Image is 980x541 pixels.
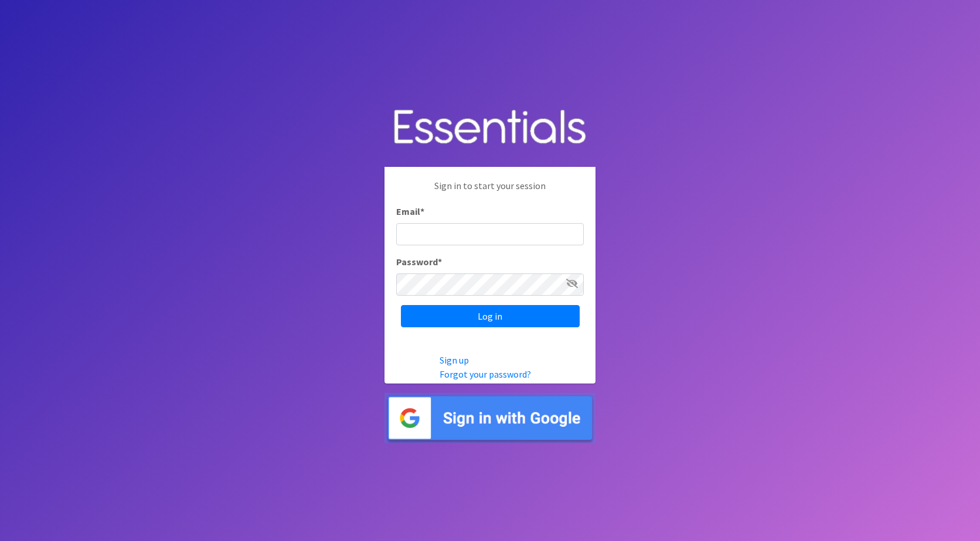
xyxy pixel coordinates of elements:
a: Sign up [440,354,469,366]
label: Email [396,204,424,218]
p: Sign in to start your session [396,179,584,204]
a: Forgot your password? [440,368,531,380]
abbr: required [438,256,442,268]
img: Human Essentials [384,98,596,158]
img: Sign in with Google [384,393,596,444]
input: Log in [401,305,580,327]
label: Password [396,255,442,269]
abbr: required [420,206,424,217]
